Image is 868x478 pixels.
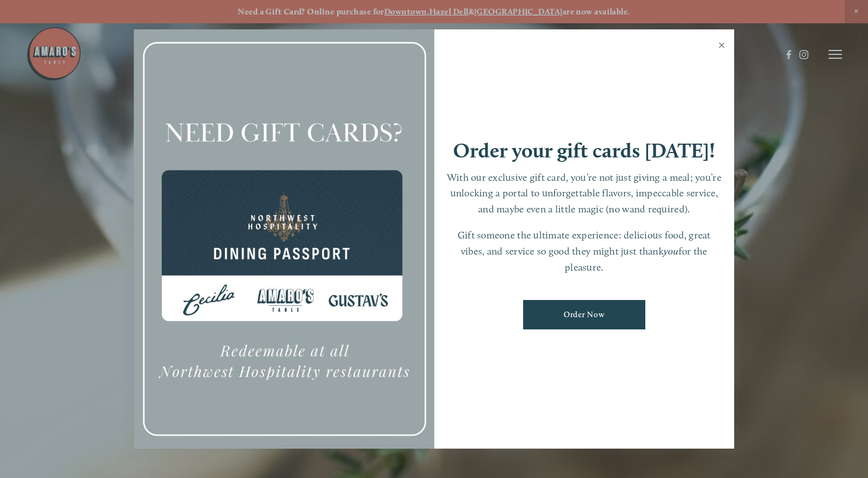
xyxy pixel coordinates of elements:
[453,140,715,161] h1: Order your gift cards [DATE]!
[445,170,724,217] p: With our exclusive gift card, you’re not just giving a meal; you’re unlocking a portal to unforge...
[523,300,645,329] a: Order Now
[664,245,679,257] em: you
[711,31,732,62] a: Close
[445,227,724,275] p: Gift someone the ultimate experience: delicious food, great vibes, and service so good they might...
